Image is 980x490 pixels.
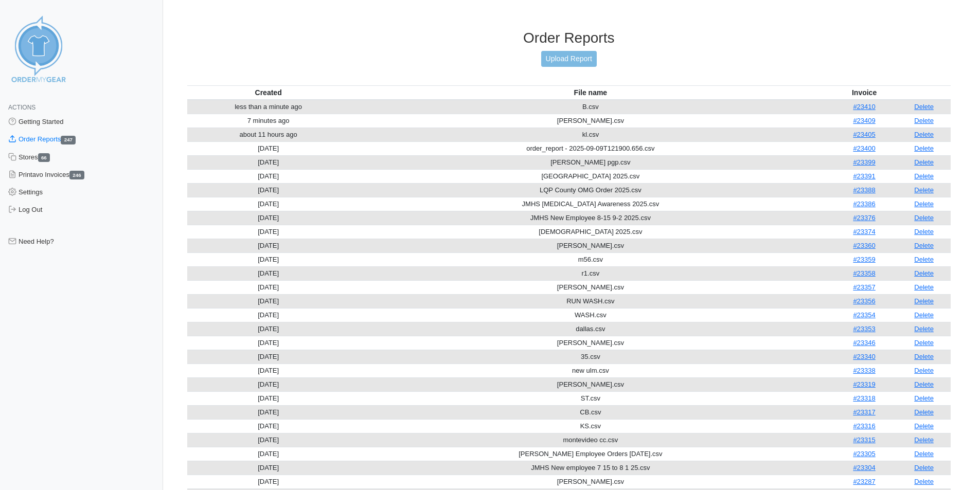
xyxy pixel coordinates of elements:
a: Delete [914,228,934,235]
a: Delete [914,450,934,458]
a: Delete [914,242,934,249]
a: Delete [914,144,934,152]
h3: Order Reports [187,29,951,47]
a: #23386 [853,200,875,208]
td: JMHS New employee 7 15 to 8 1 25.csv [350,461,831,475]
td: [DATE] [187,280,350,294]
td: [PERSON_NAME].csv [350,377,831,391]
td: dallas.csv [350,322,831,336]
a: #23315 [853,436,875,444]
a: Upload Report [541,51,597,67]
td: [DATE] [187,461,350,475]
td: B.csv [350,100,831,114]
td: ST.csv [350,391,831,405]
span: 66 [38,153,50,162]
td: [DATE] [187,350,350,364]
a: Delete [914,214,934,222]
a: #23316 [853,422,875,430]
a: Delete [914,269,934,277]
a: Delete [914,283,934,291]
a: #23287 [853,478,875,485]
td: [DATE] [187,322,350,336]
a: Delete [914,464,934,471]
a: #23409 [853,117,875,124]
td: [PERSON_NAME].csv [350,475,831,488]
td: order_report - 2025-09-09T121900.656.csv [350,141,831,155]
td: [DATE] [187,197,350,211]
a: #23318 [853,394,875,402]
a: #23305 [853,450,875,458]
td: RUN WASH.csv [350,294,831,308]
a: Delete [914,103,934,111]
td: [PERSON_NAME] Employee Orders [DATE].csv [350,447,831,461]
a: Delete [914,380,934,388]
a: #23391 [853,172,875,180]
td: [DATE] [187,391,350,405]
a: Delete [914,158,934,166]
a: Delete [914,394,934,402]
a: #23356 [853,297,875,305]
td: JMHS [MEDICAL_DATA] Awareness 2025.csv [350,197,831,211]
a: #23399 [853,158,875,166]
td: [DATE] [187,364,350,377]
td: [DATE] [187,141,350,155]
td: m56.csv [350,252,831,266]
td: [DATE] [187,266,350,280]
td: [PERSON_NAME].csv [350,336,831,350]
td: [DATE] [187,225,350,239]
td: [DATE] [187,447,350,461]
th: Created [187,85,350,100]
a: #23340 [853,353,875,360]
td: [PERSON_NAME].csv [350,114,831,128]
a: Delete [914,311,934,319]
a: #23317 [853,408,875,416]
a: #23376 [853,214,875,222]
td: CB.csv [350,405,831,419]
td: montevideo cc.csv [350,433,831,447]
th: File name [350,85,831,100]
a: Delete [914,117,934,124]
td: [DATE] [187,419,350,433]
a: #23400 [853,144,875,152]
td: JMHS New Employee 8-15 9-2 2025.csv [350,211,831,225]
a: Delete [914,408,934,416]
td: [DATE] [187,211,350,225]
a: #23319 [853,380,875,388]
a: Delete [914,478,934,485]
a: Delete [914,200,934,208]
td: [DATE] [187,336,350,350]
td: [PERSON_NAME].csv [350,239,831,252]
a: #23304 [853,464,875,471]
a: #23338 [853,367,875,374]
td: [DATE] [187,183,350,197]
a: Delete [914,339,934,347]
a: #23357 [853,283,875,291]
td: 35.csv [350,350,831,364]
td: [GEOGRAPHIC_DATA] 2025.csv [350,169,831,183]
span: Actions [8,104,35,111]
td: [DATE] [187,294,350,308]
a: Delete [914,436,934,444]
td: [DATE] [187,475,350,488]
td: [DEMOGRAPHIC_DATA] 2025.csv [350,225,831,239]
a: Delete [914,131,934,138]
a: #23353 [853,325,875,333]
th: Invoice [831,85,897,100]
td: [DATE] [187,405,350,419]
a: Delete [914,353,934,360]
a: #23374 [853,228,875,235]
span: 247 [61,136,76,144]
a: #23360 [853,242,875,249]
a: Delete [914,186,934,194]
a: Delete [914,172,934,180]
td: [PERSON_NAME] pgp.csv [350,155,831,169]
span: 246 [69,171,84,179]
td: [DATE] [187,252,350,266]
a: #23388 [853,186,875,194]
td: [DATE] [187,308,350,322]
a: #23346 [853,339,875,347]
a: Delete [914,367,934,374]
a: #23410 [853,103,875,111]
td: new ulm.csv [350,364,831,377]
td: [DATE] [187,155,350,169]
